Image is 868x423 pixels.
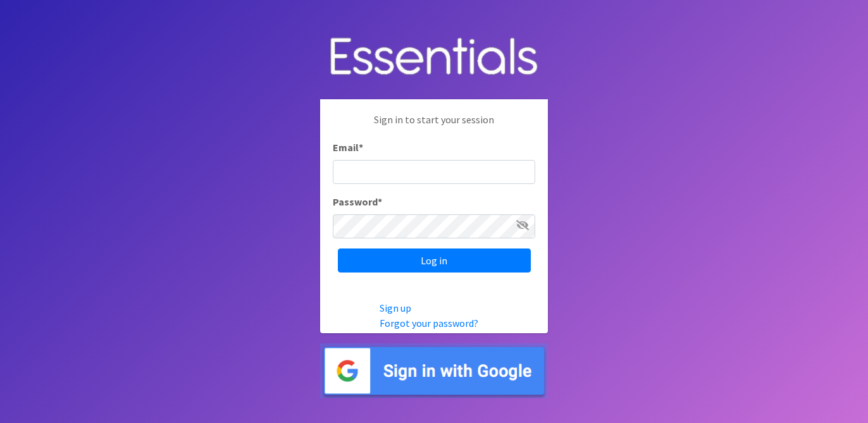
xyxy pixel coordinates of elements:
abbr: required [378,195,382,208]
input: Log in [338,248,531,273]
p: Sign in to start your session [333,112,535,140]
a: Sign up [380,302,411,314]
abbr: required [359,141,363,154]
img: Sign in with Google [320,343,548,398]
label: Email [333,140,363,155]
label: Password [333,194,382,209]
a: Forgot your password? [380,317,478,329]
img: Human Essentials [320,25,548,90]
